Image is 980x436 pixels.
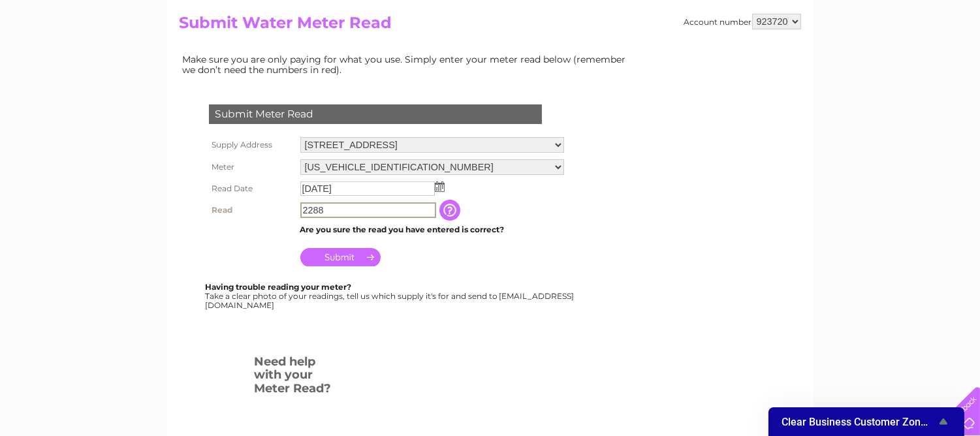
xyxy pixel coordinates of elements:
h3: Need help with your Meter Read? [255,352,335,402]
a: Telecoms [819,55,859,65]
div: Take a clear photo of your readings, tell us which supply it's for and send to [EMAIL_ADDRESS][DO... [206,283,577,309]
h2: Submit Water Meter Read [180,14,801,39]
th: Read [206,199,297,221]
a: Water [750,55,775,65]
a: Log out [937,55,968,65]
a: Energy [783,55,812,65]
div: Submit Meter Read [209,104,542,124]
a: Blog [866,55,885,65]
th: Read Date [206,178,297,199]
a: Contact [893,55,925,65]
th: Meter [206,156,297,178]
input: Information [439,200,463,221]
td: Are you sure the read you have entered is correct? [297,221,567,238]
div: Clear Business is a trading name of Verastar Limited (registered in [GEOGRAPHIC_DATA] No. 3667643... [182,7,799,63]
input: Submit [300,248,381,266]
b: Having trouble reading your meter? [206,282,352,292]
div: Account number [684,14,801,29]
td: Make sure you are only paying for what you use. Simply enter your meter read below (remember we d... [180,51,637,78]
a: 0333 014 3131 [734,7,824,23]
img: ... [435,181,445,192]
img: logo.png [35,34,101,74]
span: Clear Business Customer Zone Survey [782,416,936,428]
th: Supply Address [206,134,297,156]
button: Show survey - Clear Business Customer Zone Survey [782,414,951,429]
